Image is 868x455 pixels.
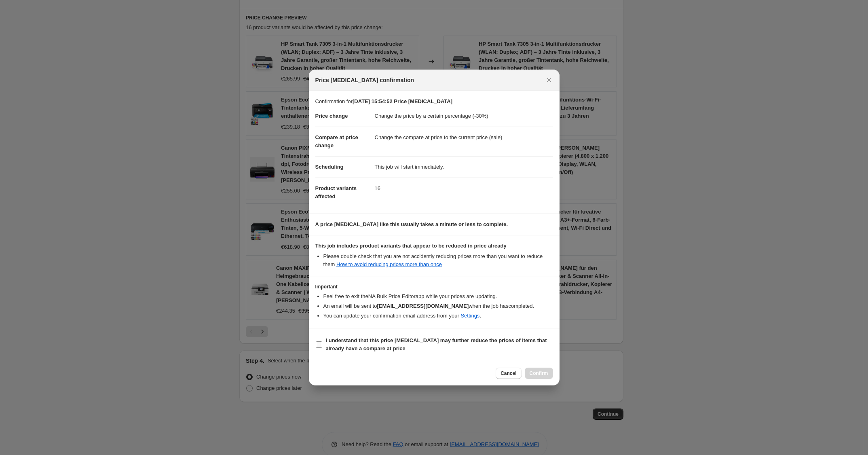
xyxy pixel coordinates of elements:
[375,106,553,127] dd: Change the price by a certain percentage (-30%)
[315,134,358,148] span: Compare at price change
[315,97,553,106] p: Confirmation for
[315,76,414,84] span: Price [MEDICAL_DATA] confirmation
[315,221,508,227] b: A price [MEDICAL_DATA] like this usually takes a minute or less to complete.
[336,261,442,267] a: How to avoid reducing prices more than once
[496,368,521,379] button: Cancel
[323,252,553,269] li: Please double check that you are not accidently reducing prices more than you want to reduce them
[460,313,479,319] a: Settings
[377,303,469,309] b: [EMAIL_ADDRESS][DOMAIN_NAME]
[375,156,553,178] dd: This job will start immediately.
[315,164,344,170] span: Scheduling
[323,292,553,301] li: Feel free to exit the NA Bulk Price Editor app while your prices are updating.
[353,98,452,104] b: [DATE] 15:54:52 Price [MEDICAL_DATA]
[375,127,553,148] dd: Change the compare at price to the current price (sale)
[543,74,555,86] button: Close
[501,370,516,377] span: Cancel
[315,113,348,119] span: Price change
[323,312,553,320] li: You can update your confirmation email address from your .
[315,284,553,290] h3: Important
[315,185,357,199] span: Product variants affected
[326,337,547,351] b: I understand that this price [MEDICAL_DATA] may further reduce the prices of items that already h...
[315,243,507,249] b: This job includes product variants that appear to be reduced in price already
[323,302,553,310] li: An email will be sent to when the job has completed .
[375,178,553,199] dd: 16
